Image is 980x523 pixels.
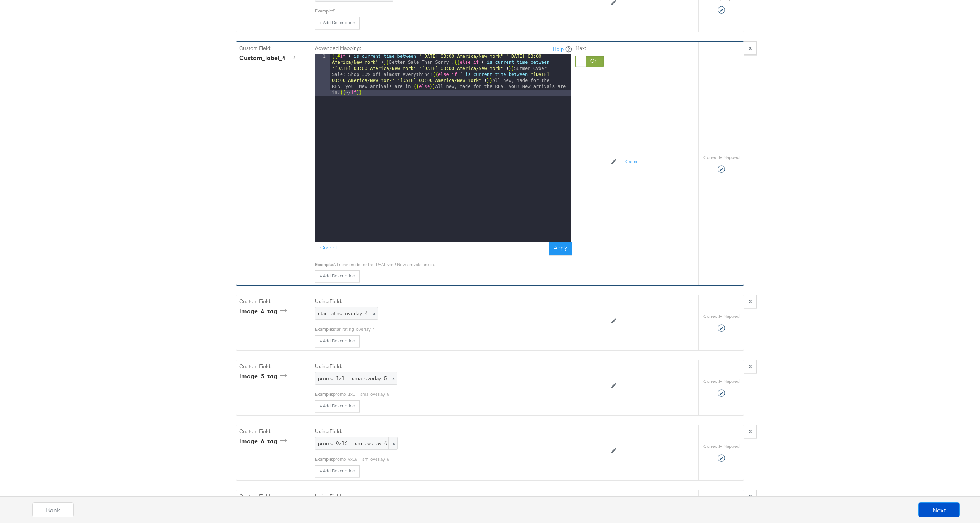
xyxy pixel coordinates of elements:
span: x [388,372,397,385]
div: image_6_tag [239,437,290,446]
div: All new, made for the REAL you! New arrivals are in. [333,261,607,268]
div: Example: [315,261,333,268]
label: Correctly Mapped [703,443,740,449]
label: Using Field: [315,298,607,305]
label: Correctly Mapped [703,154,740,160]
label: Using Field: [315,363,607,370]
button: x [744,425,757,438]
span: promo_9x16_-_sm_overlay_6 [318,440,395,447]
button: Cancel [315,242,342,255]
span: x [388,437,397,450]
label: Custom Field: [239,45,309,52]
button: x [744,360,757,373]
strong: x [749,298,752,304]
label: Correctly Mapped [703,313,740,319]
button: + Add Description [315,400,360,412]
div: promo_1x1_-_sma_overlay_5 [333,391,607,397]
div: Example: [315,8,333,14]
div: Example: [315,391,333,397]
div: 1 [315,54,330,96]
button: x [744,41,757,55]
div: Example: [315,456,333,462]
button: + Add Description [315,17,360,29]
label: Correctly Mapped [703,378,740,384]
button: Cancel [621,156,644,168]
div: 5 [333,8,607,14]
strong: x [749,428,752,434]
label: Custom Field: [239,363,309,370]
label: Advanced Mapping: [315,45,361,52]
button: + Add Description [315,335,360,347]
label: Custom Field: [239,298,309,305]
button: x [744,295,757,308]
span: star_rating_overlay_4 [318,310,375,317]
button: Apply [549,242,572,255]
div: image_4_tag [239,307,290,316]
button: Back [32,502,74,517]
div: promo_9x16_-_sm_overlay_6 [333,456,607,462]
label: Using Field: [315,428,607,435]
div: Example: [315,326,333,332]
button: + Add Description [315,270,360,282]
strong: x [749,44,752,51]
div: image_5_tag [239,372,290,381]
div: custom_label_4 [239,54,298,62]
button: + Add Description [315,465,360,477]
label: Custom Field: [239,428,309,435]
span: promo_1x1_-_sma_overlay_5 [318,375,394,382]
a: Help [553,46,564,53]
strong: x [749,363,752,369]
span: x [369,307,378,320]
button: Next [918,502,960,517]
label: Max: [575,45,604,52]
div: star_rating_overlay_4 [333,326,607,332]
button: x [744,490,757,503]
